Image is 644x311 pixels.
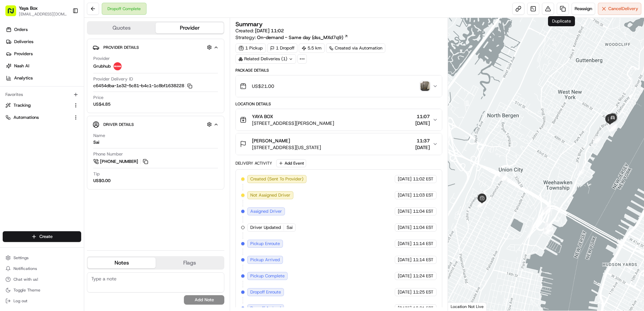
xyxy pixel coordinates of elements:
[114,62,122,70] img: 5e692f75ce7d37001a5d71f1
[598,3,641,15] button: CancelDelivery
[415,120,430,127] span: [DATE]
[420,81,430,91] button: photo_proof_of_delivery image
[415,144,430,151] span: [DATE]
[235,27,284,34] span: Created:
[57,98,62,104] div: 💻
[235,34,348,41] div: Strategy:
[156,257,224,268] button: Flags
[5,114,70,120] a: Automations
[19,5,38,11] button: Yaya Box
[326,43,385,53] a: Created via Automation
[608,6,638,12] span: Cancel Delivery
[276,159,306,167] button: Add Event
[267,43,297,53] div: 1 Dropoff
[413,192,433,198] span: 11:03 EST
[13,277,38,282] span: Chat with us!
[235,21,263,27] h3: Summary
[413,176,433,182] span: 11:02 EST
[3,296,81,306] button: Log out
[398,192,412,198] span: [DATE]
[93,139,99,145] div: Sai
[478,191,486,198] div: 7
[7,27,123,38] p: Welcome 👋
[398,289,412,295] span: [DATE]
[93,133,105,139] span: Name
[235,161,272,166] div: Delivery Activity
[255,28,284,34] span: [DATE] 11:02
[19,11,67,17] span: [EMAIL_ADDRESS][DOMAIN_NAME]
[413,273,433,279] span: 11:24 EST
[23,71,85,76] div: We're available if you need us!
[236,109,442,131] button: YAYA BOX[STREET_ADDRESS][PERSON_NAME]11:07[DATE]
[544,226,551,233] div: 12
[545,227,552,234] div: 13
[7,98,12,104] div: 📗
[13,102,31,108] span: Tracking
[13,298,27,304] span: Log out
[93,171,100,177] span: Tip
[93,76,133,82] span: Provider Delivery ID
[88,257,156,268] button: Notes
[544,207,551,214] div: 9
[3,73,84,83] a: Analytics
[250,257,280,263] span: Pickup Arrived
[93,95,103,101] span: Price
[14,75,33,81] span: Analytics
[287,224,293,231] span: Sai
[4,95,54,107] a: 📗Knowledge Base
[252,113,273,120] span: YAYA BOX
[3,36,84,47] a: Deliveries
[3,253,81,263] button: Settings
[235,68,442,73] div: Package Details
[3,275,81,284] button: Chat with us!
[577,168,584,176] div: 15
[544,226,551,233] div: 11
[250,192,290,198] span: Not Assigned Driver
[13,98,52,104] span: Knowledge Base
[54,95,111,107] a: 💻API Documentation
[413,289,433,295] span: 11:25 EST
[156,23,224,33] button: Provider
[413,257,433,263] span: 11:14 EST
[93,119,219,130] button: Driver Details
[415,137,430,144] span: 11:37
[545,222,552,230] div: 14
[13,255,29,261] span: Settings
[250,176,303,182] span: Created (Sent To Provider)
[250,208,282,214] span: Assigned Driver
[299,43,325,53] div: 5.5 km
[115,66,123,74] button: Start new chat
[3,285,81,295] button: Toggle Theme
[398,208,412,214] span: [DATE]
[93,83,192,89] button: c6454dba-1e32-5c81-b4c1-1c8bf1638228
[257,34,348,41] a: On-demand - Same day (dss_MXd7q9)
[235,101,442,107] div: Location Details
[500,174,507,181] div: 8
[14,27,28,33] span: Orders
[3,3,70,19] button: Yaya Box[EMAIL_ADDRESS][DOMAIN_NAME]
[14,51,33,57] span: Providers
[252,83,274,90] span: US$21.00
[7,64,19,76] img: 1736555255976-a54dd68f-1ca7-489b-9aae-adbdc363a1c4
[3,24,84,35] a: Orders
[93,42,219,53] button: Provider Details
[88,23,156,33] button: Quotes
[103,45,139,50] span: Provider Details
[593,136,601,143] div: 16
[257,34,343,41] span: On-demand - Same day (dss_MXd7q9)
[93,178,110,184] div: US$0.00
[609,124,616,132] div: 18
[5,102,70,108] a: Tracking
[415,113,430,120] span: 11:07
[14,63,29,69] span: Nash AI
[235,43,266,53] div: 1 Pickup
[64,98,108,104] span: API Documentation
[47,114,82,119] a: Powered byPylon
[252,137,290,144] span: [PERSON_NAME]
[3,48,84,59] a: Providers
[93,158,149,165] a: [PHONE_NUMBER]
[252,144,321,151] span: [STREET_ADDRESS][US_STATE]
[13,287,40,293] span: Toggle Theme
